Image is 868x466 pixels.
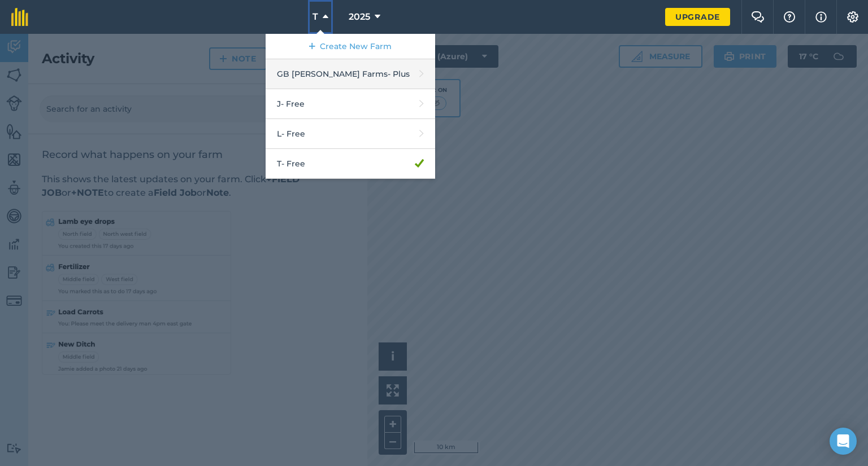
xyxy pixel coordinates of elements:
[266,119,435,149] a: L- Free
[266,34,435,59] a: Create New Farm
[815,10,827,24] img: svg+xml;base64,PHN2ZyB4bWxucz0iaHR0cDovL3d3dy53My5vcmcvMjAwMC9zdmciIHdpZHRoPSIxNyIgaGVpZ2h0PSIxNy...
[783,11,796,23] img: A question mark icon
[349,10,370,24] span: 2025
[266,59,435,89] a: GB [PERSON_NAME] Farms- Plus
[11,8,28,26] img: fieldmargin Logo
[830,428,857,455] div: Open Intercom Messenger
[665,8,730,26] a: Upgrade
[266,149,435,179] a: T- Free
[846,11,860,23] img: A cog icon
[266,89,435,119] a: J- Free
[313,10,318,24] span: T
[751,11,765,23] img: Two speech bubbles overlapping with the left bubble in the forefront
